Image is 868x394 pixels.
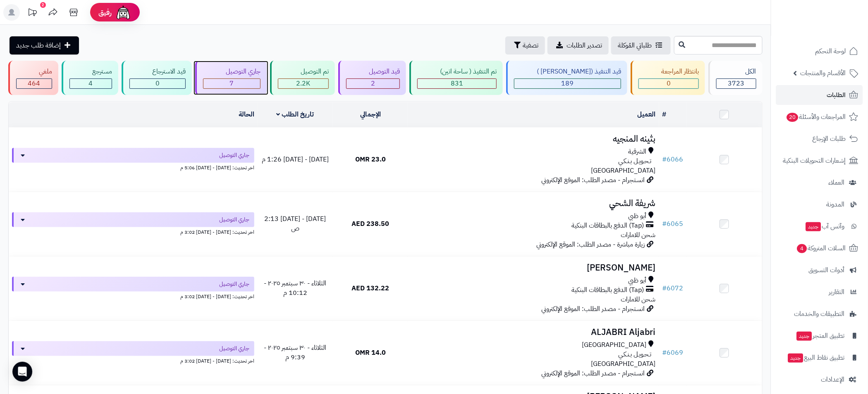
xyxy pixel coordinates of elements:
span: 464 [28,78,41,88]
div: الكل [716,67,756,76]
span: تطبيق المتجر [796,330,845,342]
span: تـحـويـل بـنـكـي [619,157,652,166]
span: طلباتي المُوكلة [618,40,652,50]
h3: بثينه المنجيه [411,134,656,144]
span: تـحـويـل بـنـكـي [619,350,652,359]
div: 464 [17,79,52,88]
span: الثلاثاء - ٣٠ سبتمبر ٢٠٢٥ - 10:12 م [264,278,326,298]
a: بانتظار المراجعة 0 [629,61,707,95]
span: [DATE] - [DATE] 1:26 م [262,154,329,164]
span: جاري التوصيل [219,216,249,224]
h3: [PERSON_NAME] [411,263,656,273]
a: تحديثات المنصة [22,4,43,23]
span: 238.50 AED [352,219,390,229]
span: # [662,219,667,229]
a: طلبات الإرجاع [776,129,863,149]
span: الأقسام والمنتجات [801,67,846,79]
a: العملاء [776,173,863,192]
span: 0 [667,78,671,88]
span: تطبيق نقاط البيع [787,352,845,363]
a: طلباتي المُوكلة [611,36,671,55]
div: قيد التوصيل [346,67,400,76]
div: اخر تحديث: [DATE] - [DATE] 3:02 م [12,292,254,300]
div: 4 [70,79,112,88]
span: 3723 [728,78,745,88]
span: [GEOGRAPHIC_DATA] [591,359,656,369]
span: التطبيقات والخدمات [794,308,845,320]
a: المراجعات والأسئلة20 [776,107,863,127]
span: التقارير [829,286,845,298]
a: قيد الاسترجاع 0 [120,61,194,95]
div: 0 [130,79,185,88]
span: المراجعات والأسئلة [786,111,846,123]
img: logo-2.png [812,22,860,39]
a: تطبيق المتجرجديد [776,326,863,346]
span: أبو ظبي [629,276,647,285]
a: ملغي 464 [7,61,60,95]
img: ai-face.png [115,4,132,21]
span: [DATE] - [DATE] 2:13 ص [264,214,326,233]
a: قيد التوصيل 2 [337,61,408,95]
div: 189 [514,79,621,88]
button: تصفية [505,36,545,55]
a: الطلبات [776,85,863,105]
span: تصدير الطلبات [567,40,602,50]
a: #6066 [662,154,684,164]
a: جاري التوصيل 7 [194,61,268,95]
span: وآتس آب [805,221,845,232]
a: مسترجع 4 [60,61,120,95]
span: # [662,283,667,293]
div: جاري التوصيل [203,67,261,76]
div: 2226 [278,79,328,88]
span: رفيق [98,7,112,17]
span: الثلاثاء - ٣٠ سبتمبر ٢٠٢٥ - 9:39 م [264,343,326,362]
span: جديد [806,222,821,231]
span: الإعدادات [821,374,845,385]
a: #6069 [662,348,684,358]
span: شحن للامارات [621,230,656,240]
span: الشرقية [629,147,647,157]
a: تصدير الطلبات [548,36,609,55]
span: أبو ظبي [629,211,647,221]
span: طلبات الإرجاع [813,133,846,145]
span: # [662,348,667,358]
span: 7 [230,78,234,88]
span: جاري التوصيل [219,151,249,159]
span: العملاء [829,177,845,188]
a: أدوات التسويق [776,260,863,280]
span: (Tap) الدفع بالبطاقات البنكية [572,221,644,230]
span: انستجرام - مصدر الطلب: الموقع الإلكتروني [542,368,645,378]
div: مسترجع [69,67,112,76]
a: تم التوصيل 2.2K [268,61,337,95]
a: قيد التنفيذ ([PERSON_NAME] ) 189 [505,61,629,95]
div: اخر تحديث: [DATE] - [DATE] 3:02 م [12,227,254,236]
a: إشعارات التحويلات البنكية [776,151,863,171]
span: تصفية [523,40,538,50]
a: # [662,109,667,119]
a: الإعدادات [776,370,863,389]
a: #6072 [662,283,684,293]
span: 831 [451,78,463,88]
h3: ALJABRI Aljabri [411,328,656,337]
span: (Tap) الدفع بالبطاقات البنكية [572,285,644,295]
span: [GEOGRAPHIC_DATA] [582,340,647,350]
div: Open Intercom Messenger [12,362,32,382]
span: جديد [797,332,812,341]
a: الكل3723 [707,61,764,95]
span: 4 [797,244,807,253]
div: 831 [418,79,496,88]
div: 7 [203,79,260,88]
div: اخر تحديث: [DATE] - [DATE] 3:02 م [12,356,254,365]
span: شحن للامارات [621,294,656,304]
span: 132.22 AED [352,283,390,293]
span: لوحة التحكم [815,45,846,57]
span: جديد [788,354,803,363]
a: تطبيق نقاط البيعجديد [776,348,863,368]
span: الطلبات [827,89,846,101]
a: المدونة [776,195,863,214]
div: قيد الاسترجاع [129,67,186,76]
span: [GEOGRAPHIC_DATA] [591,166,656,176]
div: تم التنفيذ ( ساحة اتين) [417,67,497,76]
a: تم التنفيذ ( ساحة اتين) 831 [408,61,505,95]
a: السلات المتروكة4 [776,238,863,258]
